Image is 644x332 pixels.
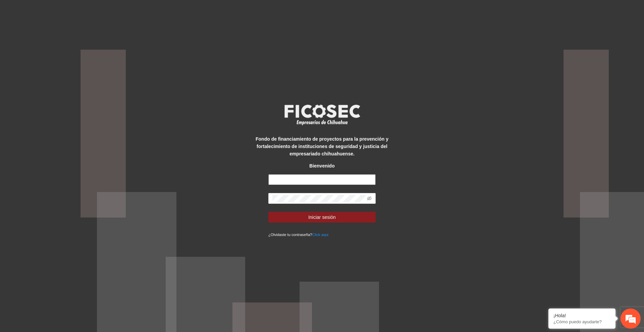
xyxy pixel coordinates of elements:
p: ¿Cómo puedo ayudarte? [553,319,610,324]
span: Iniciar sesión [308,214,336,221]
span: eye-invisible [367,196,372,201]
img: logo [280,102,364,127]
a: Click aqui [312,233,329,237]
button: Iniciar sesión [268,212,376,223]
strong: Bienvenido [309,163,334,169]
div: ¡Hola! [553,313,610,318]
small: ¿Olvidaste tu contraseña? [268,233,328,237]
strong: Fondo de financiamiento de proyectos para la prevención y fortalecimiento de instituciones de seg... [256,136,388,156]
